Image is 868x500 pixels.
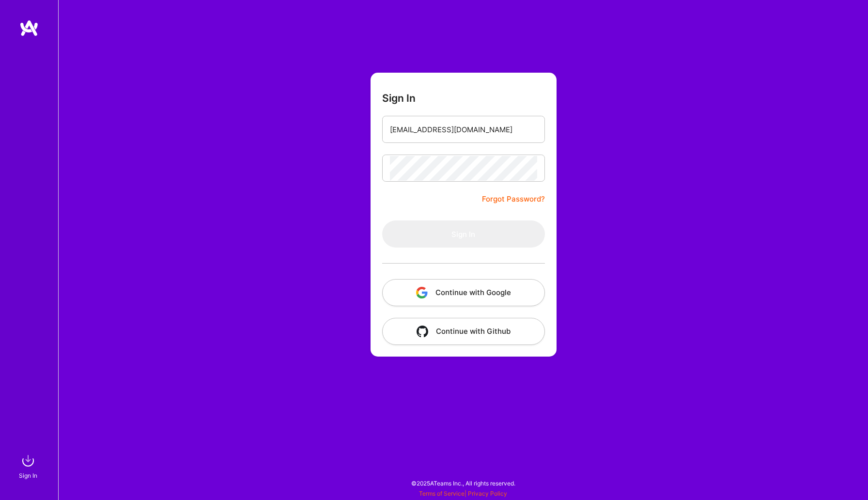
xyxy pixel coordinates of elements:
button: Continue with Google [382,279,545,306]
a: Forgot Password? [482,193,545,205]
div: Sign In [19,470,37,481]
a: sign inSign In [20,451,38,481]
img: icon [417,326,428,337]
button: Continue with Github [382,318,545,345]
a: Privacy Policy [468,490,507,497]
a: Terms of Service [419,490,465,497]
input: Email... [390,117,537,142]
h3: Sign In [382,92,416,104]
img: sign in [18,451,38,470]
div: © 2025 ATeams Inc., All rights reserved. [58,471,868,495]
img: icon [416,287,428,298]
span: | [419,490,507,497]
img: logo [19,19,39,37]
button: Sign In [382,220,545,248]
